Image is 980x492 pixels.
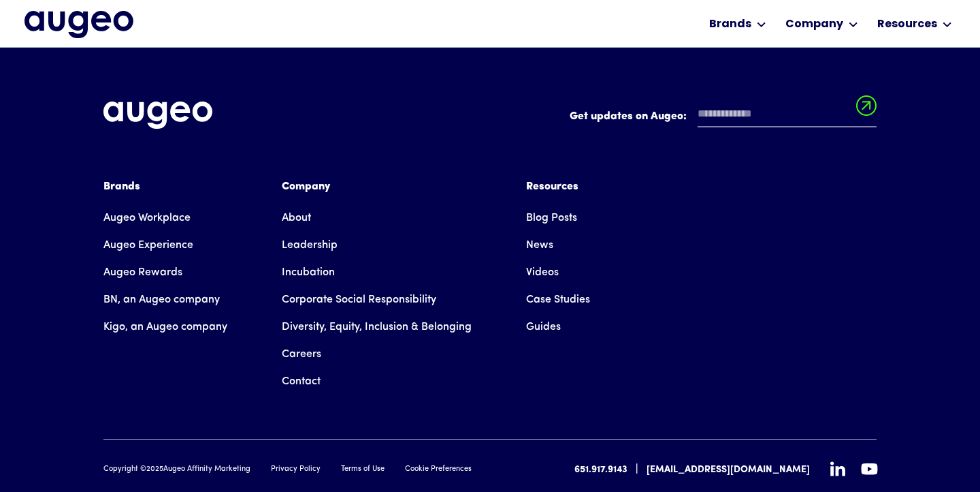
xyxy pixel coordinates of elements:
[103,259,182,286] a: Augeo Rewards
[636,461,638,478] div: |
[103,204,191,232] a: Augeo Workplace
[574,463,627,477] a: 651.917.9143
[24,11,133,40] a: home
[282,286,436,313] a: Corporate Social Responsibility
[526,179,590,195] div: Resources
[271,464,321,476] a: Privacy Policy
[103,286,220,313] a: BN, an Augeo company
[146,465,163,473] span: 2025
[709,16,751,33] div: Brands
[526,232,553,259] a: News
[570,102,877,134] form: Email Form
[103,232,193,259] a: Augeo Experience
[526,204,577,232] a: Blog Posts
[282,204,311,232] a: About
[282,341,321,368] a: Careers
[526,286,590,313] a: Case Studies
[526,259,559,286] a: Videos
[526,313,561,341] a: Guides
[405,464,472,476] a: Cookie Preferences
[282,232,338,259] a: Leadership
[282,259,335,286] a: Incubation
[103,313,227,341] a: Kigo, an Augeo company
[877,16,937,33] div: Resources
[282,179,472,195] div: Company
[570,108,687,125] label: Get updates on Augeo:
[282,368,321,395] a: Contact
[103,102,212,129] img: Augeo's full logo in white.
[785,16,843,33] div: Company
[341,464,385,476] a: Terms of Use
[103,464,250,476] div: Copyright © Augeo Affinity Marketing
[856,95,877,124] input: Submit
[647,463,810,477] a: [EMAIL_ADDRESS][DOMAIN_NAME]
[282,313,472,341] a: Diversity, Equity, Inclusion & Belonging
[103,179,227,195] div: Brands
